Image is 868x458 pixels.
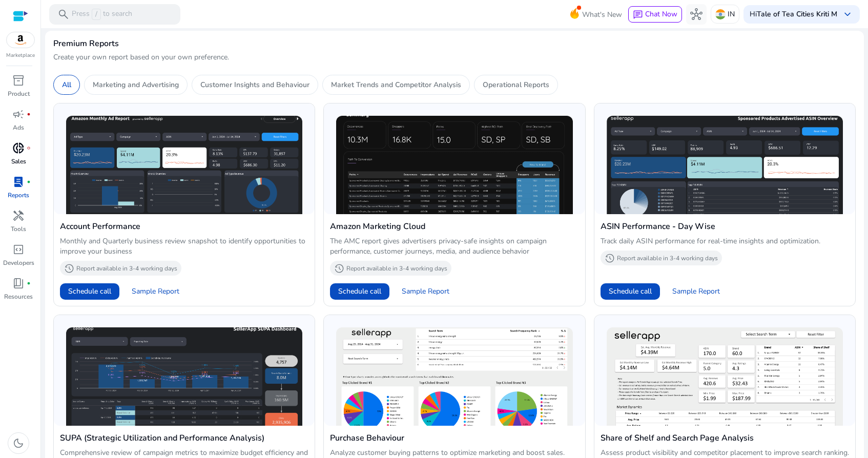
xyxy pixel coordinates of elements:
p: Assess product visibility and competitor placement to improve search ranking. [601,448,849,458]
span: chat [633,10,643,20]
span: Schedule call [68,286,111,297]
p: All [62,79,71,90]
span: Sample Report [402,286,449,297]
button: Sample Report [394,283,458,300]
p: Tools [11,224,26,234]
span: campaign [12,108,25,120]
button: Schedule call [330,283,389,300]
b: Tale of Tea Cities Kriti M [757,9,837,19]
span: hub [690,8,702,20]
img: website_grey.svg [16,27,25,35]
span: Schedule call [609,286,652,297]
p: Press to search [72,9,132,20]
span: Chat Now [645,9,677,19]
span: donut_small [12,142,25,154]
button: Sample Report [664,283,728,300]
p: Report available in 3-4 working days [76,264,177,273]
div: Domain: [DOMAIN_NAME] [27,27,113,35]
p: Operational Reports [483,79,549,90]
span: history_2 [605,253,615,263]
button: hub [686,4,707,25]
h4: Share of Shelf and Search Page Analysis [601,432,849,444]
p: Marketing and Advertising [93,79,179,90]
p: Reports [8,191,29,200]
span: handyman [12,210,25,222]
span: book_4 [12,277,25,289]
span: search [57,8,70,20]
p: Sales [11,157,26,166]
div: v 4.0.25 [29,16,50,25]
p: Market Trends and Competitor Analysis [331,79,461,90]
span: What's New [582,6,622,24]
p: Developers [3,258,34,267]
span: Sample Report [132,286,179,297]
p: Customer Insights and Behaviour [200,79,309,90]
p: Hi [750,11,837,18]
p: Resources [4,292,33,301]
img: tab_keywords_by_traffic_grey.svg [102,65,110,73]
img: amazon.svg [7,32,34,48]
img: logo_orange.svg [16,16,25,25]
p: IN [728,5,735,23]
span: fiber_manual_record [27,180,31,184]
button: chatChat Now [628,6,682,23]
img: in.svg [715,9,726,19]
span: Schedule call [338,286,381,297]
p: Marketplace [6,52,35,59]
span: lab_profile [12,176,25,188]
span: code_blocks [12,243,25,256]
p: Monthly and Quarterly business review snapshot to identify opportunities to improve your business [60,236,308,257]
h4: Premium Reports [53,39,119,49]
button: Sample Report [123,283,188,300]
span: fiber_manual_record [27,281,31,285]
p: Ads [13,123,24,132]
p: Product [8,89,30,98]
p: Create your own report based on your own preference. [53,52,856,63]
span: history_2 [64,263,74,274]
div: Keywords by Traffic [113,66,173,72]
p: Track daily ASIN performance for real-time insights and optimization. [601,236,849,246]
span: fiber_manual_record [27,146,31,150]
div: Domain Overview [39,66,92,72]
h4: Amazon Marketing Cloud [330,220,578,233]
p: Report available in 3-4 working days [346,264,447,273]
span: fiber_manual_record [27,112,31,116]
span: inventory_2 [12,74,25,87]
p: Report available in 3-4 working days [617,254,718,262]
h4: Purchase Behaviour [330,432,578,444]
span: history_2 [334,263,344,274]
span: keyboard_arrow_down [841,8,854,20]
span: dark_mode [12,437,25,449]
span: / [92,9,101,20]
p: The AMC report gives advertisers privacy-safe insights on campaign performance, customer journeys... [330,236,578,257]
h4: Account Performance [60,220,308,233]
p: Analyze customer buying patterns to optimize marketing and boost sales. [330,448,578,458]
img: tab_domain_overview_orange.svg [28,65,36,73]
button: Schedule call [601,283,660,300]
span: Sample Report [672,286,720,297]
h4: SUPA (Strategic Utilization and Performance Analysis) [60,432,308,444]
button: Schedule call [60,283,119,300]
h4: ASIN Performance - Day Wise [601,220,849,233]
